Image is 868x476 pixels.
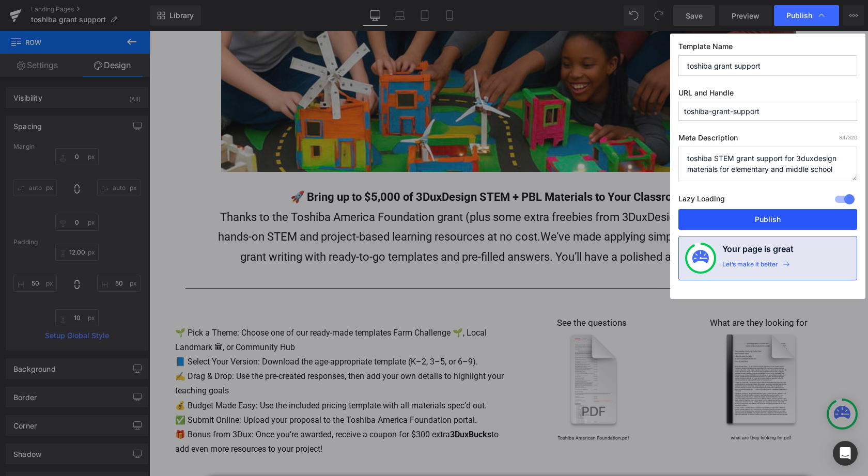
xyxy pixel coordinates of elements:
[360,284,526,300] p: See the questions
[692,250,709,266] img: onboarding-status.svg
[722,260,778,274] div: Let’s make it better
[26,324,360,338] p: 📘 Select Your Version: Download the age-appropriate template (K–2, 3–5, or 6–9).
[722,243,794,260] h4: Your page is great
[678,42,857,55] label: Template Name
[26,295,360,324] p: 🌱 Pick a Theme: Choose one of our ready-made templates Farm Challenge 🌱, Local Landmark 🏛, or Com...
[26,368,360,382] p: 💰 Budget Made Easy: Use the included pricing template with all materials spec’d out.
[839,134,846,140] span: 84
[839,134,857,140] span: /320
[678,147,857,181] textarea: toshiba STEM grant support for 3duxdesign materials for elementary and middle school
[833,441,858,466] div: Open Intercom Messenger
[678,133,857,147] label: Meta Description
[678,192,725,209] label: Lazy Loading
[301,399,342,408] strong: 3DuxBucks
[678,88,857,102] label: URL and Handle
[26,396,360,425] p: 🎁 Bonus from 3Dux: Once you’re awarded, receive a coupon for $300 extra to add even more resource...
[526,284,693,300] p: What are they looking for
[57,177,662,236] p: Thanks to the Toshiba America Foundation grant (plus some extra freebies from 3DuxDesign 🎉), your...
[141,160,578,172] strong: 🚀 Bring up to $5,000 of 3DuxDesign STEM + PBL Materials to Your Classroom — Free!
[786,11,812,20] span: Publish
[26,382,360,396] p: ✅ Submit Online: Upload your proposal to the Toshiba America Foundation portal.
[26,338,360,367] p: ✍️ Drag & Drop: Use the pre-created responses, then add your own details to highlight your teachi...
[678,209,857,230] button: Publish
